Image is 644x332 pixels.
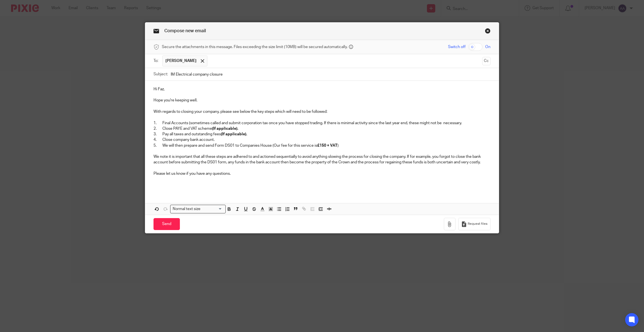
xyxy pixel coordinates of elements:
[154,120,490,126] p: 1. Final Accounts (sometimes called and submit corporation tax once you have stopped trading. If ...
[154,71,168,77] label: Subject:
[221,132,247,136] strong: (If applicable).
[154,58,160,64] label: To:
[154,86,490,92] p: Hi Faz,
[172,206,202,212] span: Normal text size
[212,127,238,131] strong: (If applicable).
[154,98,490,103] p: Hope you're keeping well.
[448,44,466,50] span: Switch off
[154,171,490,176] p: Please let us know if you have any questions.
[482,57,490,65] button: Cc
[458,218,490,230] button: Request files
[154,109,490,114] p: With regards to closing your company, please see below the key steps which will need to be followed:
[154,154,490,165] p: We note it is important that all these steps are adhered to and actioned sequentially to avoid an...
[485,28,490,36] a: Close this dialog window
[317,144,338,148] strong: £150 + VAT
[202,206,222,212] input: Search for option
[164,29,206,33] span: Compose new email
[170,205,226,213] div: Search for option
[162,44,348,50] span: Secure the attachments in this message. Files exceeding the size limit (10MB) will be secured aut...
[485,44,490,50] span: On
[154,126,490,131] p: 2. Close PAYE and VAT scheme
[154,137,490,143] p: 4. Close company bank account.
[154,218,180,230] input: Send
[154,143,490,148] p: 5. We will then prepare and send Form DS01 to Companies House (Our fee for this service is )
[468,222,487,226] span: Request files
[165,58,197,64] span: [PERSON_NAME]
[154,131,490,137] p: 3. Pay all taxes and outstanding fees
